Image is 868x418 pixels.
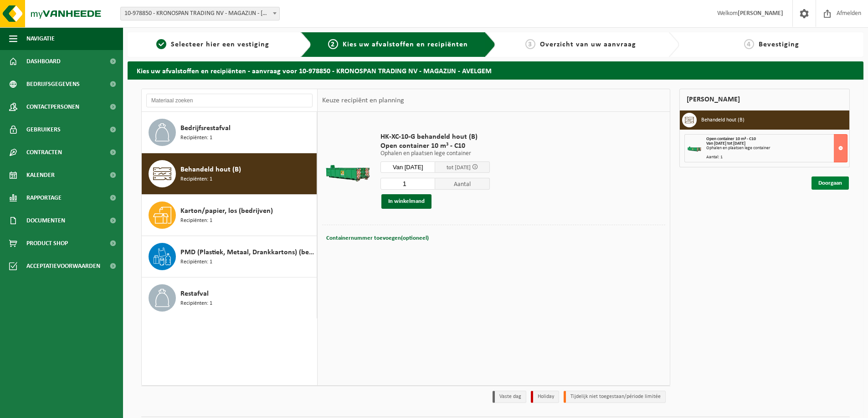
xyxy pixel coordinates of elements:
a: 1Selecteer hier een vestiging [132,39,293,50]
span: Recipiënten: 1 [180,217,212,225]
span: 4 [744,39,754,49]
span: Restafval [180,288,209,299]
span: tot [DATE] [447,165,471,171]
span: Bedrijfsrestafval [180,123,231,134]
input: Materiaal zoeken [146,94,313,107]
a: Doorgaan [812,176,849,190]
div: Keuze recipiënt en planning [318,89,409,112]
button: Restafval Recipiënten: 1 [142,277,317,318]
input: Selecteer datum [380,161,435,173]
li: Vaste dag [493,391,526,403]
span: Bevestiging [759,41,799,48]
span: Contactpersonen [26,96,79,118]
span: Bedrijfsgegevens [26,73,80,96]
button: Karton/papier, los (bedrijven) Recipiënten: 1 [142,195,317,236]
div: [PERSON_NAME] [679,89,850,111]
span: Open container 10 m³ - C10 [706,136,756,141]
span: Recipiënten: 1 [180,134,212,142]
li: Tijdelijk niet toegestaan/période limitée [564,391,666,403]
span: Contracten [26,141,62,164]
span: 3 [525,39,535,49]
span: Recipiënten: 1 [180,299,212,308]
span: Recipiënten: 1 [180,258,212,267]
span: 10-978850 - KRONOSPAN TRADING NV - MAGAZIJN - AVELGEM [121,7,279,20]
span: HK-XC-10-G behandeld hout (B) [380,132,490,141]
h3: Behandeld hout (B) [701,113,745,127]
button: Containernummer toevoegen(optioneel) [325,232,430,245]
span: Containernummer toevoegen(optioneel) [326,235,429,241]
span: Karton/papier, los (bedrijven) [180,206,273,217]
span: Recipiënten: 1 [180,175,212,184]
span: Product Shop [26,232,68,255]
button: PMD (Plastiek, Metaal, Drankkartons) (bedrijven) Recipiënten: 1 [142,236,317,277]
strong: [PERSON_NAME] [738,10,783,17]
span: 2 [328,39,338,49]
div: Aantal: 1 [706,155,847,160]
button: In winkelmand [381,194,431,209]
span: Aantal [435,178,490,190]
h2: Kies uw afvalstoffen en recipiënten - aanvraag voor 10-978850 - KRONOSPAN TRADING NV - MAGAZIJN -... [128,61,863,79]
li: Holiday [531,391,559,403]
span: Kalender [26,164,55,186]
span: 10-978850 - KRONOSPAN TRADING NV - MAGAZIJN - AVELGEM [120,7,280,20]
span: Documenten [26,209,65,232]
span: Overzicht van uw aanvraag [540,41,636,48]
strong: Van [DATE] tot [DATE] [706,141,745,146]
span: Rapportage [26,186,62,209]
span: Selecteer hier een vestiging [171,41,269,48]
button: Behandeld hout (B) Recipiënten: 1 [142,153,317,195]
span: 1 [156,39,166,49]
span: PMD (Plastiek, Metaal, Drankkartons) (bedrijven) [180,247,314,258]
div: Ophalen en plaatsen lege container [706,146,847,151]
span: Behandeld hout (B) [180,164,241,175]
span: Navigatie [26,27,55,50]
span: Kies uw afvalstoffen en recipiënten [343,41,468,48]
span: Acceptatievoorwaarden [26,255,100,277]
span: Gebruikers [26,118,61,141]
span: Open container 10 m³ - C10 [380,141,490,151]
button: Bedrijfsrestafval Recipiënten: 1 [142,112,317,153]
p: Ophalen en plaatsen lege container [380,151,490,157]
span: Dashboard [26,50,61,73]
